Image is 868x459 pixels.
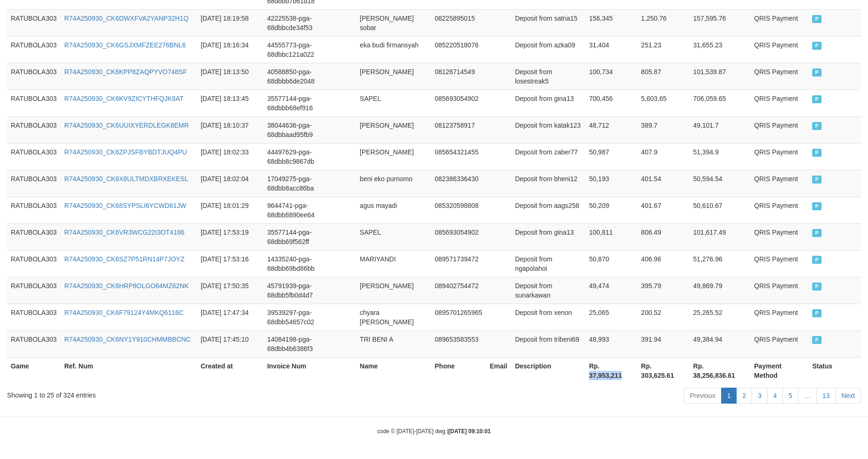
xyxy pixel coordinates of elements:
[585,90,637,116] td: 700,456
[263,277,356,304] td: 45791939-pga-68dbb5fb0d4d7
[808,357,861,384] th: Status
[637,277,689,304] td: 395.79
[263,330,356,357] td: 14084198-pga-68dbb4b6386f3
[585,143,637,170] td: 50,987
[798,388,817,404] a: …
[511,197,586,223] td: Deposit from aags258
[585,250,637,277] td: 50,870
[7,90,61,116] td: RATUBOLA303
[356,63,431,90] td: [PERSON_NAME]
[356,116,431,143] td: [PERSON_NAME]
[263,36,356,63] td: 44555773-pga-68dbbc121a022
[263,250,356,277] td: 14335240-pga-68dbb69bd86bb
[585,9,637,36] td: 156,345
[7,36,61,63] td: RATUBOLA303
[263,223,356,250] td: 35577144-pga-68dbb69f562ff
[812,15,822,23] span: PAID
[585,357,637,384] th: Rp. 37,953,211
[689,63,750,90] td: 101,539.87
[752,388,768,404] a: 3
[356,277,431,304] td: [PERSON_NAME]
[511,143,586,170] td: Deposit from zaber77
[812,176,822,184] span: PAID
[511,9,586,36] td: Deposit from satria15
[812,69,822,76] span: PAID
[263,63,356,90] td: 40588850-pga-68dbbb6de2048
[64,202,186,209] a: R74A250930_CK68SYPSLI6YCWD81JW
[835,388,861,404] a: Next
[812,256,822,264] span: PAID
[721,388,737,404] a: 1
[356,357,431,384] th: Name
[585,223,637,250] td: 100,811
[637,90,689,116] td: 5,603.65
[431,197,486,223] td: 085320598808
[750,197,808,223] td: QRIS Payment
[197,304,264,330] td: [DATE] 17:47:34
[511,116,586,143] td: Deposit from katak123
[750,170,808,197] td: QRIS Payment
[812,149,822,157] span: PAID
[637,304,689,330] td: 200.52
[750,357,808,384] th: Payment Method
[197,330,264,357] td: [DATE] 17:45:10
[812,202,822,210] span: PAID
[511,90,586,116] td: Deposit from gina13
[511,223,586,250] td: Deposit from gina13
[585,170,637,197] td: 50,193
[64,41,186,49] a: R74A250930_CK6GSJXMFZEE276BNL6
[431,116,486,143] td: 08123758917
[750,36,808,63] td: QRIS Payment
[356,330,431,357] td: TRI BENI A
[449,428,491,435] strong: [DATE] 09:10:01
[750,250,808,277] td: QRIS Payment
[637,197,689,223] td: 401.67
[637,36,689,63] td: 251.23
[689,330,750,357] td: 49,384.94
[263,197,356,223] td: 9644741-pga-68dbb8890ee64
[585,63,637,90] td: 100,734
[197,197,264,223] td: [DATE] 18:01:29
[7,9,61,36] td: RATUBOLA303
[750,116,808,143] td: QRIS Payment
[750,63,808,90] td: QRIS Payment
[356,9,431,36] td: [PERSON_NAME] sobar
[637,170,689,197] td: 401.54
[767,388,783,404] a: 4
[585,36,637,63] td: 31,404
[197,36,264,63] td: [DATE] 18:16:34
[511,36,586,63] td: Deposit from azka09
[585,304,637,330] td: 25,065
[64,95,183,102] a: R74A250930_CK6KV9ZICYTHFQJK8AT
[431,36,486,63] td: 085220518076
[783,388,799,404] a: 5
[263,304,356,330] td: 39539297-pga-68dbb54657c02
[197,63,264,90] td: [DATE] 18:13:50
[689,357,750,384] th: Rp. 38,256,836.61
[750,277,808,304] td: QRIS Payment
[750,143,808,170] td: QRIS Payment
[637,9,689,36] td: 1,250.76
[197,170,264,197] td: [DATE] 18:02:04
[689,9,750,36] td: 157,595.76
[750,304,808,330] td: QRIS Payment
[637,63,689,90] td: 805.87
[197,143,264,170] td: [DATE] 18:02:33
[736,388,752,404] a: 2
[689,277,750,304] td: 49,869.79
[263,357,356,384] th: Invoice Num
[637,250,689,277] td: 406.96
[511,63,586,90] td: Deposit from losestreak5
[750,223,808,250] td: QRIS Payment
[637,330,689,357] td: 391.94
[197,116,264,143] td: [DATE] 18:10:37
[511,357,586,384] th: Description
[585,197,637,223] td: 50,209
[64,15,189,22] a: R74A250930_CK6DWXFVA2YANP32H1Q
[356,90,431,116] td: SAPEL
[263,9,356,36] td: 42225538-pga-68dbbcde34f53
[377,428,491,435] small: code © [DATE]-[DATE] dwg |
[356,223,431,250] td: SAPEL
[689,90,750,116] td: 706,059.65
[263,116,356,143] td: 38044636-pga-68dbbaad95fb9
